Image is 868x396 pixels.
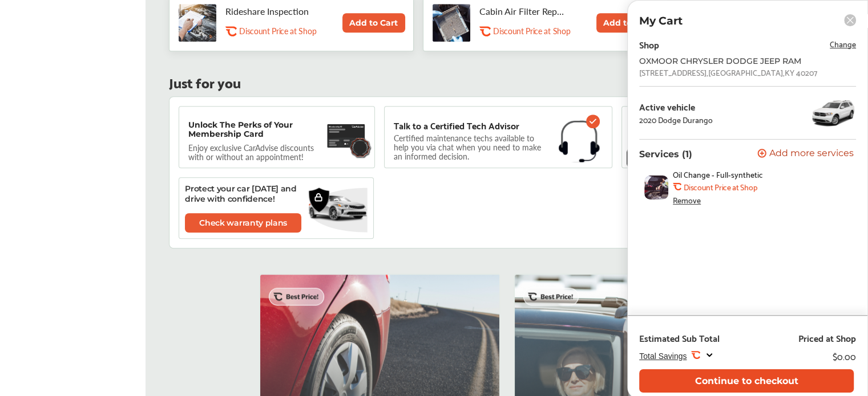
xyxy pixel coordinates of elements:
img: warranty.a715e77d.svg [308,187,329,213]
b: Discount Price at Shop [684,182,757,191]
p: Talk to a Certified Tech Advisor [394,120,519,130]
img: bg-ellipse.2da0866b.svg [308,187,368,233]
img: 13065_st0640_046.jpg [810,96,856,130]
button: Add to Cart [342,13,405,32]
div: Active vehicle [639,101,713,112]
img: lock-icon.a4a4a2b2.svg [314,193,323,202]
span: Change [830,37,856,50]
div: Estimated Sub Total [639,332,720,344]
span: Add more services [769,149,854,160]
a: Add more services [757,149,856,160]
div: 2020 Dodge Durango [639,115,713,124]
span: Oil Change - Full-synthetic [673,170,763,179]
p: Unlock The Perks of Your Membership Card [188,120,321,138]
p: Enjoy exclusive CarAdvise discounts with or without an appointment! [188,143,325,161]
button: Add to Cart [596,13,659,32]
div: $0.00 [833,348,856,364]
div: OXMOOR CHRYSLER DODGE JEEP RAM [639,56,822,66]
img: maintenance-card.27cfeff5.svg [327,120,366,152]
p: Cabin Air Filter Replacement [479,6,565,17]
img: headphones.1b115f31.svg [559,120,600,162]
p: Just for you [169,76,241,87]
button: Continue to checkout [639,369,854,393]
p: Certified maintenance techs available to help you via chat when you need to make an informed deci... [394,135,550,159]
p: Rideshare Inspection [225,6,311,17]
img: oil-change-thumb.jpg [644,175,668,199]
span: Total Savings [639,352,687,361]
p: My Cart [639,14,683,27]
img: check-icon.521c8815.svg [586,115,600,128]
img: vehicle.3f86c5e7.svg [308,190,368,226]
div: [STREET_ADDRESS] , [GEOGRAPHIC_DATA] , KY 40207 [639,68,817,77]
img: rideshare-visual-inspection-thumb.jpg [179,4,216,42]
div: Shop [639,36,659,52]
p: Protect your car [DATE] and drive with confidence! [185,183,310,204]
button: Add more services [757,149,854,160]
div: Remove [673,195,701,205]
img: cabin-air-filter-replacement-thumb.jpg [433,4,470,42]
img: badge.f18848ea.svg [349,136,372,158]
p: Discount Price at Shop [239,26,316,36]
div: Priced at Shop [798,332,856,344]
p: Services (1) [639,149,692,160]
p: Discount Price at Shop [493,26,570,36]
a: Check warranty plans [185,213,301,232]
